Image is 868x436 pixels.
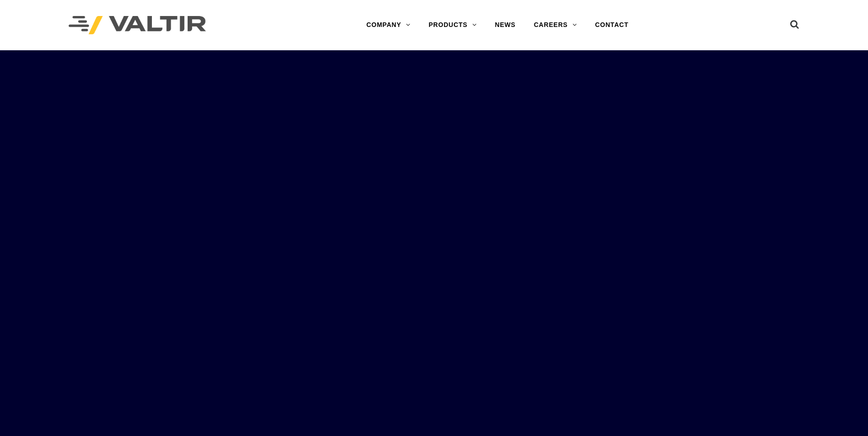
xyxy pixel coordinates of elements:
[525,16,586,34] a: CAREERS
[69,16,206,35] img: Valtir
[486,16,525,34] a: NEWS
[357,16,420,34] a: COMPANY
[420,16,486,34] a: PRODUCTS
[586,16,638,34] a: CONTACT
